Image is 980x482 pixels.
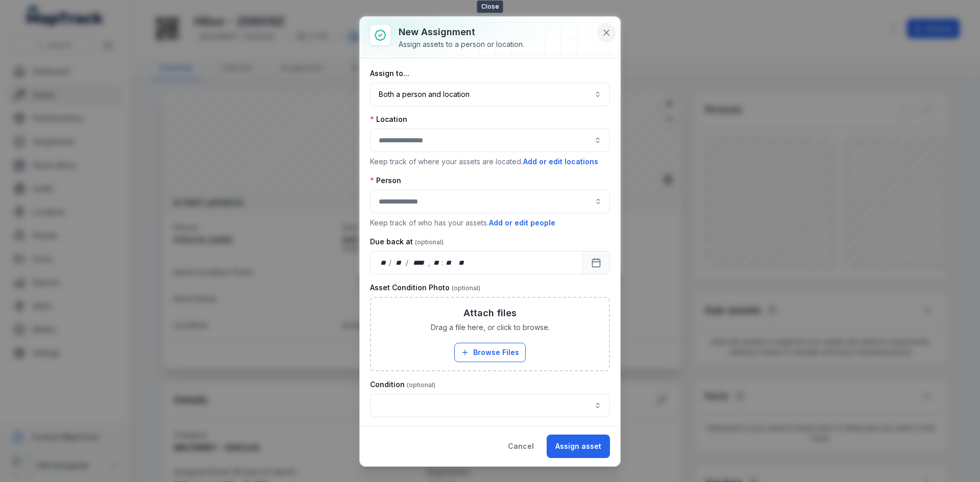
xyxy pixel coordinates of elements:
[454,343,526,362] button: Browse Files
[444,258,454,268] div: minute,
[477,1,503,13] span: Close
[393,258,406,268] div: month,
[547,435,610,458] button: Assign asset
[406,258,409,268] div: /
[389,258,393,268] div: /
[488,217,556,229] button: Add or edit people
[428,258,431,268] div: ,
[442,258,444,268] div: :
[399,25,524,39] h3: New assignment
[523,156,599,167] button: Add or edit locations
[399,39,524,49] div: Assign assets to a person or location.
[431,258,442,268] div: hour,
[370,175,401,186] label: Person
[582,251,610,274] button: Calendar
[370,83,610,106] button: Both a person and location
[456,258,468,268] div: am/pm,
[370,217,610,229] p: Keep track of who has your assets.
[379,258,389,268] div: day,
[499,435,543,458] button: Cancel
[370,114,407,124] label: Location
[370,379,435,390] label: Condition
[370,190,610,213] input: assignment-add:person-label
[370,283,480,293] label: Asset Condition Photo
[370,156,610,167] p: Keep track of where your assets are located.
[370,425,444,436] label: Asset Notes
[370,237,444,247] label: Due back at
[431,322,550,333] span: Drag a file here, or click to browse.
[463,306,517,320] h3: Attach files
[370,68,409,79] label: Assign to...
[409,258,428,268] div: year,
